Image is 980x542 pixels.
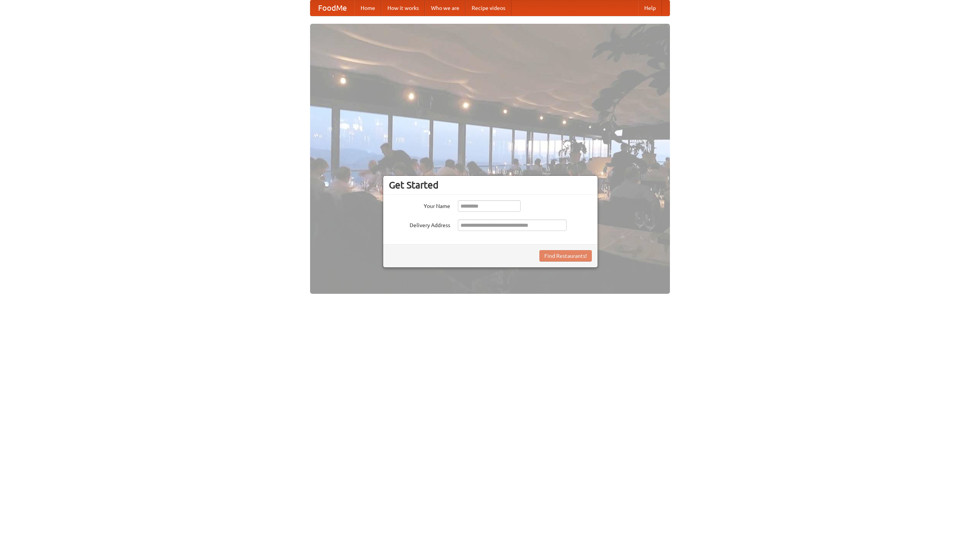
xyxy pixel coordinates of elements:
label: Delivery Address [389,219,450,229]
button: Find Restaurants! [539,250,592,262]
a: Who we are [425,0,465,16]
a: Help [638,0,662,16]
label: Your Name [389,200,450,210]
a: How it works [381,0,425,16]
a: FoodMe [310,0,354,16]
a: Recipe videos [465,0,511,16]
h3: Get Started [389,179,592,191]
a: Home [354,0,381,16]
